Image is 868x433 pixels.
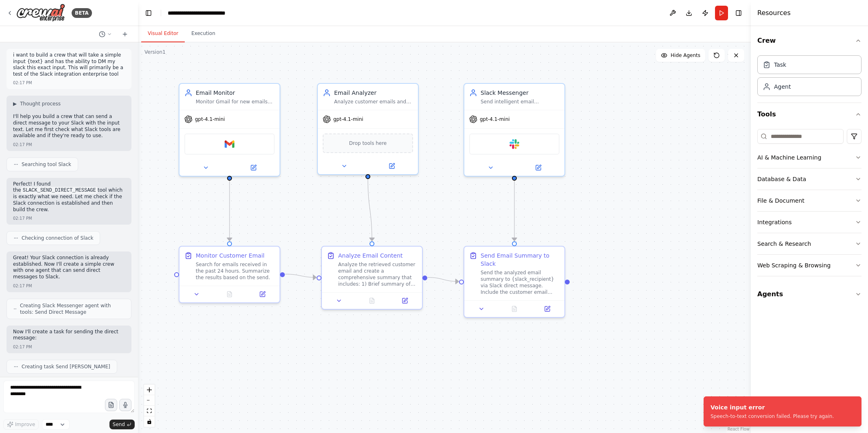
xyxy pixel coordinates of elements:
div: Analyze the retrieved customer email and create a comprehensive summary that includes: 1) Brief s... [338,261,417,287]
p: Perfect! I found the tool which is exactly what we need. Let me check if the Slack connection is ... [13,181,125,213]
span: Creating task Send [PERSON_NAME] [22,363,110,370]
span: ▶ [13,101,17,107]
button: Agents [757,283,861,306]
button: Open in side panel [230,163,276,173]
button: Open in side panel [248,289,276,299]
div: Email AnalyzerAnalyze customer emails and create concise summaries that identify key points, acti... [317,83,419,175]
div: 02:17 PM [13,283,32,289]
button: Upload files [105,399,117,411]
span: Improve [15,421,35,428]
span: gpt-4.1-mini [195,116,225,122]
div: React Flow controls [144,385,155,427]
span: Checking connection of Slack [22,235,93,241]
code: SLACK_SEND_DIRECT_MESSAGE [21,187,98,194]
button: No output available [497,304,532,314]
button: Search & Research [757,233,861,254]
button: Integrations [757,212,861,233]
div: Send Email Summary to Slack [481,251,560,268]
g: Edge from 6267f0dc-15e5-46dc-97f2-ce4f3e89d5ac to 906eefe3-8249-49d9-a561-6439837c05dc [285,270,316,282]
div: Send intelligent email summaries and action items to {slack_recipient} via Slack direct messages [481,98,560,105]
div: Monitor Customer Email [196,251,265,260]
button: zoom out [144,395,155,406]
button: Improve [3,419,39,430]
button: Open in side panel [369,161,415,171]
g: Edge from 906eefe3-8249-49d9-a561-6439837c05dc to f7595fab-0e19-487a-87fe-59cd63702713 [428,273,459,286]
div: Integrations [757,218,791,226]
button: Start a new chat [118,29,131,39]
div: Email MonitorMonitor Gmail for new emails from customers specified in {customer_email} and retrie... [179,83,280,177]
span: Hide Agents [671,52,700,59]
h4: Resources [757,8,791,18]
nav: breadcrumb [168,9,225,17]
div: Database & Data [757,175,806,183]
div: Monitor Gmail for new emails from customers specified in {customer_email} and retrieve the latest... [196,98,275,105]
button: ▶Thought process [13,101,61,107]
div: Slack Messenger [481,89,560,97]
g: Edge from 11a5a859-e398-4fa0-9426-1b15914a9797 to 6267f0dc-15e5-46dc-97f2-ce4f3e89d5ac [225,179,234,241]
div: BETA [72,8,92,18]
div: Monitor Customer EmailSearch for emails received in the past 24 hours. Summarize the results base... [179,246,280,303]
button: Execution [185,25,222,42]
span: Searching tool Slack [22,161,71,168]
g: Edge from 4c37230b-c494-4ecf-b140-fb535db8ac05 to f7595fab-0e19-487a-87fe-59cd63702713 [510,179,518,241]
button: AI & Machine Learning [757,147,861,168]
span: Thought process [20,101,61,107]
button: Click to speak your automation idea [119,399,131,411]
div: Search for emails received in the past 24 hours. Summarize the results based on the send. [196,261,275,281]
img: Logo [16,4,65,22]
p: Great! Your Slack connection is already established. Now I'll create a simple crew with one agent... [13,255,125,280]
img: Gmail [225,139,234,149]
div: Email Monitor [196,89,275,97]
div: Analyze Email ContentAnalyze the retrieved customer email and create a comprehensive summary that... [321,246,423,310]
button: Visual Editor [141,25,185,42]
button: Open in side panel [533,304,561,314]
div: Send Email Summary to SlackSend the analyzed email summary to {slack_recipient} via Slack direct ... [464,246,565,318]
p: I'll help you build a crew that can send a direct message to your Slack with the input text. Let ... [13,114,125,139]
button: Database & Data [757,168,861,190]
button: Open in side panel [391,296,419,306]
button: zoom in [144,385,155,395]
button: No output available [355,296,389,306]
div: 02:17 PM [13,142,32,148]
button: Send [109,420,135,429]
button: Web Scraping & Browsing [757,255,861,276]
div: AI & Machine Learning [757,153,821,162]
button: No output available [212,289,247,299]
div: Voice input error [711,403,834,411]
div: 02:17 PM [13,80,32,86]
p: Now I'll create a task for sending the direct message: [13,329,125,341]
p: i want to build a crew that will take a simple input {text} and has the ability to DM my slack th... [13,52,125,77]
div: Speech-to-text conversion failed. Please try again. [711,413,834,420]
span: Drop tools here [349,139,387,147]
span: Send [113,421,125,428]
button: Crew [757,29,861,52]
span: Creating Slack Messenger agent with tools: Send Direct Message [20,302,125,315]
button: File & Document [757,190,861,211]
div: File & Document [757,197,805,205]
button: Hide right sidebar [733,7,744,19]
g: Edge from 3ce7a9b6-d587-4384-8e13-aff945d39a9d to 906eefe3-8249-49d9-a561-6439837c05dc [364,178,376,241]
button: fit view [144,406,155,416]
div: 02:17 PM [13,344,32,350]
div: Web Scraping & Browsing [757,261,831,269]
div: Task [774,61,786,69]
div: Tools [757,126,861,283]
div: Agent [774,83,791,91]
div: Search & Research [757,240,811,248]
div: Email Analyzer [334,89,413,97]
div: 02:17 PM [13,215,32,221]
div: Analyze Email Content [338,251,403,260]
button: Tools [757,103,861,126]
button: toggle interactivity [144,416,155,427]
img: Slack [509,139,519,149]
div: Analyze customer emails and create concise summaries that identify key points, action items, and ... [334,98,413,105]
div: Slack MessengerSend intelligent email summaries and action items to {slack_recipient} via Slack d... [464,83,565,177]
button: Hide Agents [656,49,705,62]
div: Crew [757,52,861,103]
div: Version 1 [144,49,166,55]
button: Open in side panel [515,163,561,173]
button: Hide left sidebar [143,7,154,19]
button: Switch to previous chat [96,29,115,39]
span: gpt-4.1-mini [333,116,363,122]
span: gpt-4.1-mini [480,116,510,122]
